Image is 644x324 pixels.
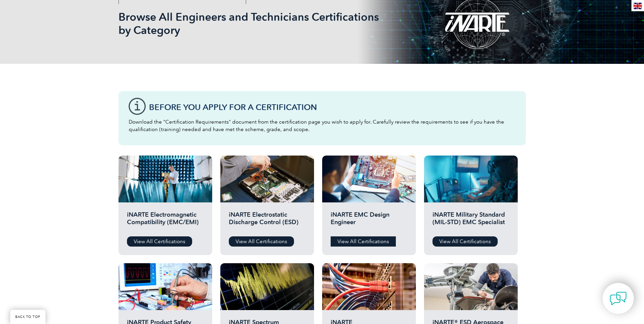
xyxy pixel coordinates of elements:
[127,236,192,247] a: View All Certifications
[129,118,516,133] p: Download the “Certification Requirements” document from the certification page you wish to apply ...
[331,236,396,247] a: View All Certifications
[433,211,509,231] h2: iNARTE Military Standard (MIL-STD) EMC Specialist
[118,10,379,37] h1: Browse All Engineers and Technicians Certifications by Category
[633,3,642,9] img: en
[149,103,516,111] h3: Before You Apply For a Certification
[433,236,498,247] a: View All Certifications
[229,236,294,247] a: View All Certifications
[331,211,407,231] h2: iNARTE EMC Design Engineer
[10,310,45,324] a: BACK TO TOP
[610,290,627,307] img: contact-chat.png
[127,211,204,231] h2: iNARTE Electromagnetic Compatibility (EMC/EMI)
[229,211,306,231] h2: iNARTE Electrostatic Discharge Control (ESD)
